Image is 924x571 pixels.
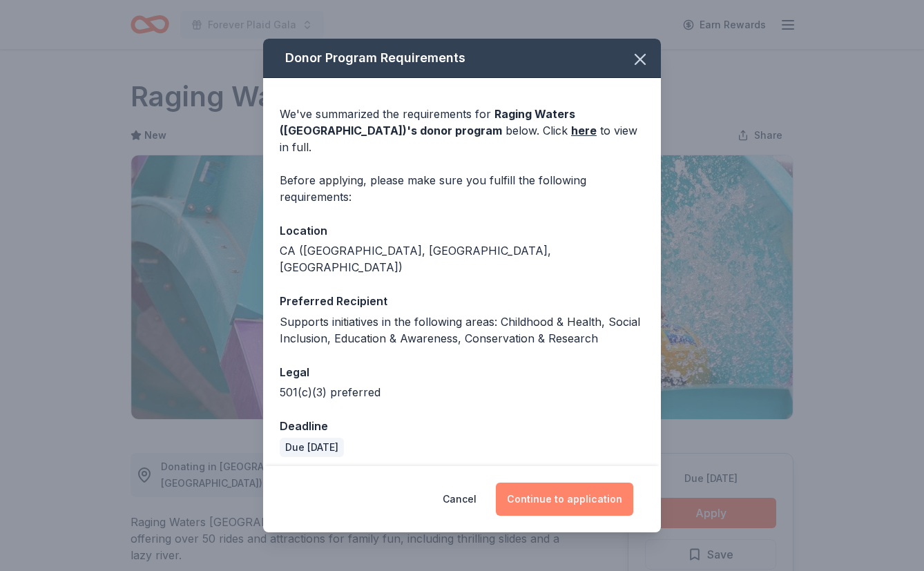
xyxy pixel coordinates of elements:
div: Location [280,222,644,240]
div: Legal [280,363,644,381]
div: Due [DATE] [280,438,344,457]
div: We've summarized the requirements for below. Click to view in full. [280,106,644,155]
div: CA ([GEOGRAPHIC_DATA], [GEOGRAPHIC_DATA], [GEOGRAPHIC_DATA]) [280,242,644,275]
button: Cancel [443,483,477,516]
div: Before applying, please make sure you fulfill the following requirements: [280,172,644,205]
a: here [571,122,597,139]
div: 501(c)(3) preferred [280,384,644,400]
div: Donor Program Requirements [263,39,661,78]
div: Preferred Recipient [280,292,644,310]
div: Deadline [280,417,644,435]
button: Continue to application [496,483,633,516]
div: Supports initiatives in the following areas: Childhood & Health, Social Inclusion, Education & Aw... [280,313,644,347]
